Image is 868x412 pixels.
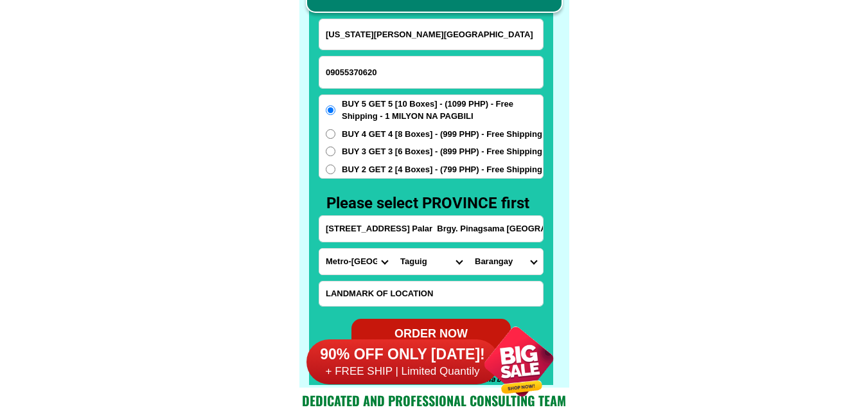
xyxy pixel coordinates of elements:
h3: Please select PROVINCE first [326,192,542,215]
select: Select commune [468,249,543,274]
input: Input full_name [319,19,543,49]
input: BUY 3 GET 3 [6 Boxes] - (899 PHP) - Free Shipping [326,147,335,156]
h2: Dedicated and professional consulting team [299,391,569,410]
h5: *Lahat ng mag-o-order, tandaan na punan ang lahat ng impormasyon gaya ng itinuro at i-click ang "... [303,362,553,385]
span: BUY 3 GET 3 [6 Boxes] - (899 PHP) - Free Shipping [342,145,542,158]
input: BUY 2 GET 2 [4 Boxes] - (799 PHP) - Free Shipping [326,165,335,174]
input: BUY 4 GET 4 [8 Boxes] - (999 PHP) - Free Shipping [326,129,335,139]
input: Input phone_number [319,57,543,88]
select: Select district [394,249,468,274]
select: Select province [319,249,394,274]
input: Input LANDMARKOFLOCATION [319,282,543,306]
input: Input address [319,216,543,242]
span: BUY 5 GET 5 [10 Boxes] - (1099 PHP) - Free Shipping - 1 MILYON NA PAGBILI [342,98,543,123]
span: BUY 2 GET 2 [4 Boxes] - (799 PHP) - Free Shipping [342,163,542,176]
span: BUY 4 GET 4 [8 Boxes] - (999 PHP) - Free Shipping [342,128,542,141]
h6: + FREE SHIP | Limited Quantily [306,364,499,379]
h6: 90% OFF ONLY [DATE]! [306,345,499,364]
input: BUY 5 GET 5 [10 Boxes] - (1099 PHP) - Free Shipping - 1 MILYON NA PAGBILI [326,105,335,115]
